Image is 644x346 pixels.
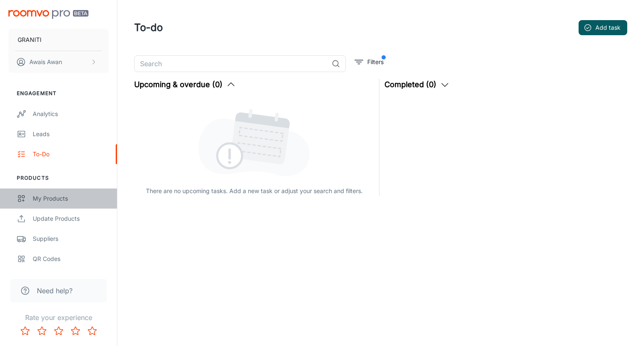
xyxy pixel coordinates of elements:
[367,57,384,67] p: Filters
[384,79,450,90] button: Completed (0)
[8,10,88,19] img: Roomvo PRO Beta
[18,35,42,44] p: GRANITI
[579,20,627,35] button: Add task
[33,214,109,223] div: Update Products
[353,55,386,69] button: filter
[8,29,109,51] button: GRANITI
[198,107,310,176] img: upcoming_and_overdue_tasks_empty_state.svg
[134,55,328,72] input: Search
[33,129,109,139] div: Leads
[33,150,109,159] div: To-do
[33,109,109,119] div: Analytics
[29,57,62,67] p: Awais Awan
[33,234,109,243] div: Suppliers
[8,51,109,73] button: Awais Awan
[134,79,236,90] button: Upcoming & overdue (0)
[134,20,163,35] h1: To-do
[146,186,363,196] p: There are no upcoming tasks. Add a new task or adjust your search and filters.
[33,194,109,203] div: My Products
[33,254,109,263] div: QR Codes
